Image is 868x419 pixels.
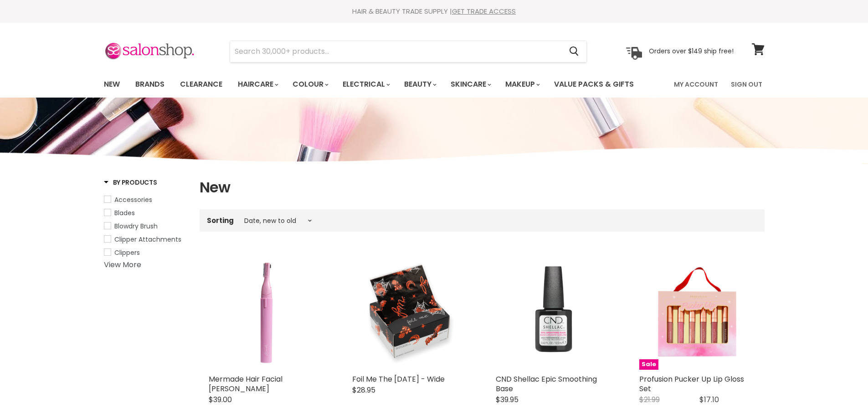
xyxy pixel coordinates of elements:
[104,234,188,244] a: Clipper Attachments
[92,7,776,16] div: HAIR & BEAUTY TRADE SUPPLY |
[352,253,468,370] a: Foil Me The Halloween - Wide Foil Me The Halloween - Wide
[128,75,171,94] a: Brands
[114,248,140,257] span: Clippers
[104,195,188,205] a: Accessories
[444,75,497,94] a: Skincare
[639,253,755,370] a: Profusion Pucker Up Lip Gloss Set Profusion Pucker Up Lip Gloss Set Sale
[562,41,586,62] button: Search
[725,75,768,94] a: Sign Out
[231,75,284,94] a: Haircare
[496,394,519,405] span: $39.95
[230,41,587,62] form: Product
[352,374,445,384] a: Foil Me The [DATE] - Wide
[104,178,157,187] h3: By Products
[230,41,562,62] input: Search
[104,208,188,218] a: Blades
[496,374,597,394] a: CND Shellac Epic Smoothing Base
[286,75,334,94] a: Colour
[209,374,282,394] a: Mermade Hair Facial [PERSON_NAME]
[639,253,755,370] img: Profusion Pucker Up Lip Gloss Set
[104,248,188,258] a: Clippers
[352,253,468,370] img: Foil Me The Halloween - Wide
[114,208,135,217] span: Blades
[496,253,612,370] img: CND Shellac Epic Smoothing Base
[209,253,325,370] img: Mermade Hair Facial Shaver
[397,75,442,94] a: Beauty
[209,253,325,370] a: Mermade Hair Facial Shaver Mermade Hair Facial Shaver
[114,235,181,244] span: Clipper Attachments
[92,71,776,98] nav: Main
[699,394,719,405] span: $17.10
[649,47,734,55] p: Orders over $149 ship free!
[200,178,765,197] h1: New
[209,394,232,405] span: $39.00
[114,222,158,231] span: Blowdry Brush
[668,75,724,94] a: My Account
[336,75,395,94] a: Electrical
[114,195,152,204] span: Accessories
[547,75,641,94] a: Value Packs & Gifts
[173,75,229,94] a: Clearance
[97,71,655,98] ul: Main menu
[97,75,127,94] a: New
[639,359,658,370] span: Sale
[639,394,660,405] span: $21.99
[498,75,545,94] a: Makeup
[104,259,141,270] a: View More
[207,217,234,224] label: Sorting
[639,374,744,394] a: Profusion Pucker Up Lip Gloss Set
[452,6,516,16] a: GET TRADE ACCESS
[352,385,375,395] span: $28.95
[104,221,188,231] a: Blowdry Brush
